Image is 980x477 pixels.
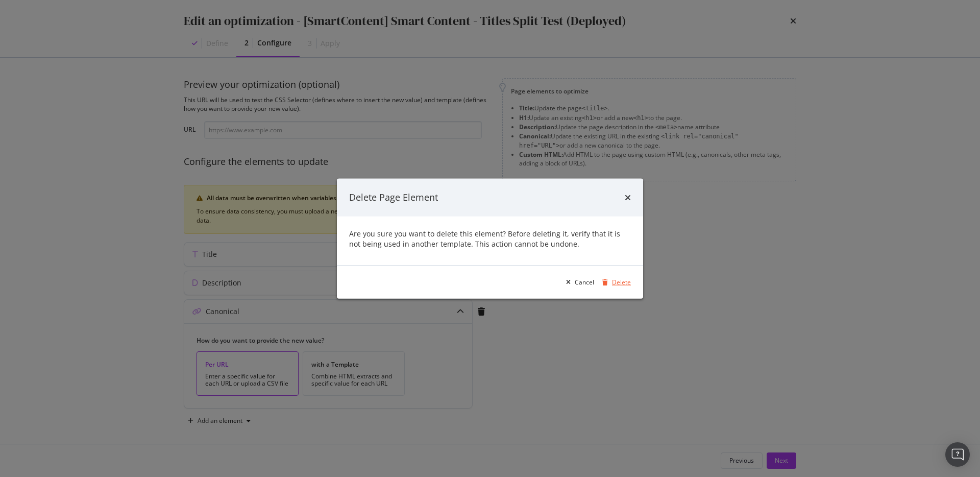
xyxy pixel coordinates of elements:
[337,179,643,299] div: modal
[349,228,631,249] div: Are you sure you want to delete this element? Before deleting it, verify that it is not being use...
[598,274,631,290] button: Delete
[575,278,594,287] div: Cancel
[625,191,631,204] div: times
[349,191,438,204] div: Delete Page Element
[945,442,970,467] div: Open Intercom Messenger
[612,278,631,287] div: Delete
[562,274,594,290] button: Cancel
